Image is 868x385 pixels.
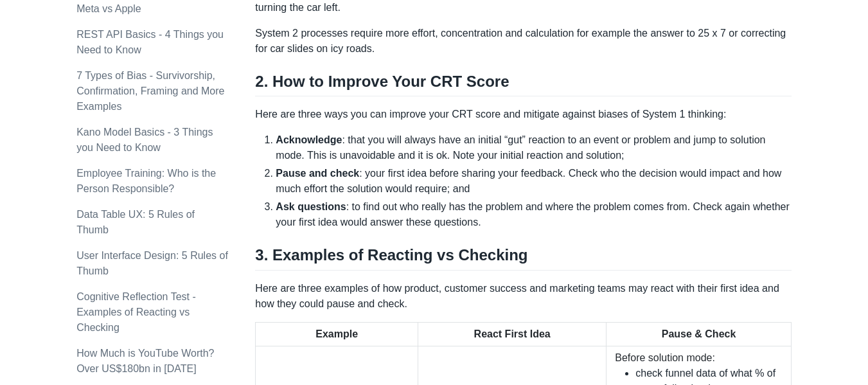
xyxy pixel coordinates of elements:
li: : to find out who really has the problem and where the problem comes from. Check again whether yo... [276,199,791,230]
a: Kano Model Basics - 3 Things you Need to Know [76,127,213,153]
a: REST API Basics - 4 Things you Need to Know [76,29,224,55]
a: Data Table UX: 5 Rules of Thumb [76,209,195,235]
h2: 2. How to Improve Your CRT Score [255,72,791,96]
p: Here are three ways you can improve your CRT score and mitigate against biases of System 1 thinking: [255,107,791,122]
a: Cognitive Reflection Test - Examples of Reacting vs Checking [76,291,196,333]
li: : that you will always have an initial “gut” reaction to an event or problem and jump to solution... [276,132,791,163]
a: Employee Training: Who is the Person Responsible? [76,168,216,194]
h2: 3. Examples of Reacting vs Checking [255,246,791,270]
a: User Interface Design: 5 Rules of Thumb [76,250,228,276]
p: System 2 processes require more effort, concentration and calculation for example the answer to 2... [255,26,791,57]
strong: Ask questions [276,201,346,212]
strong: Acknowledge [276,134,342,145]
strong: Pause and check [276,168,359,179]
th: React First Idea [418,322,607,346]
a: How Much is YouTube Worth? Over US$180bn in [DATE] [76,348,214,374]
a: 7 Types of Bias - Survivorship, Confirmation, Framing and More Examples [76,70,224,112]
th: Pause & Check [607,322,792,346]
p: Here are three examples of how product, customer success and marketing teams may react with their... [255,281,791,312]
li: : your first idea before sharing your feedback. Check who the decision would impact and how much ... [276,166,791,197]
th: Example [256,322,418,346]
